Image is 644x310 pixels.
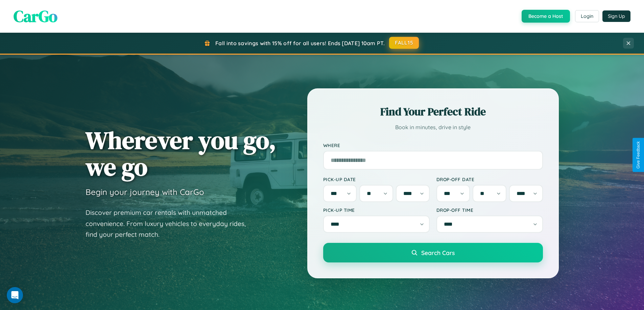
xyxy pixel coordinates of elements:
button: Search Cars [323,243,543,262]
span: Search Cars [421,249,455,256]
label: Where [323,142,543,148]
div: Give Feedback [636,141,641,169]
h1: Wherever you go, we go [86,127,276,180]
label: Drop-off Time [436,207,543,213]
label: Pick-up Date [323,176,430,182]
button: Sign Up [602,10,630,22]
h2: Find Your Perfect Ride [323,104,543,119]
span: CarGo [14,5,57,27]
div: Open Intercom Messenger [7,287,23,303]
button: Login [575,10,599,22]
button: FALL15 [389,37,419,49]
button: Become a Host [522,10,570,23]
p: Discover premium car rentals with unmatched convenience. From luxury vehicles to everyday rides, ... [86,207,255,240]
span: Fall into savings with 15% off for all users! Ends [DATE] 10am PT. [215,40,385,47]
label: Drop-off Date [436,176,543,182]
p: Book in minutes, drive in style [323,122,543,132]
h3: Begin your journey with CarGo [86,187,204,197]
label: Pick-up Time [323,207,430,213]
